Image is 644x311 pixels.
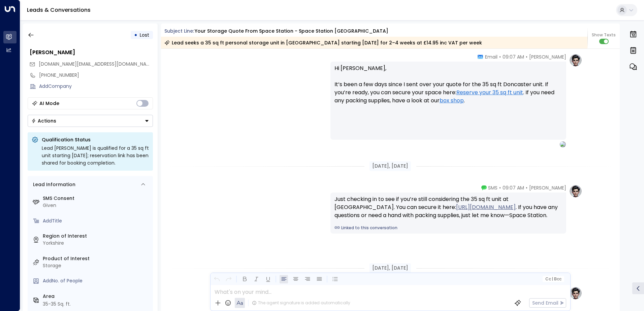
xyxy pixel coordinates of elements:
[526,54,527,60] span: •
[569,184,582,198] img: profile-logo.png
[28,115,153,127] button: Actions
[164,28,194,34] span: Subject Line:
[43,233,150,240] label: Region of Interest
[39,61,153,68] span: nidithap.np@gmail.com
[560,141,566,147] img: NIDITHAP.NP@GMAIL.COM
[164,39,482,46] div: Lead seeks a 35 sq ft personal storage unit in [GEOGRAPHIC_DATA] starting [DATE] for 2–4 weeks at...
[488,184,497,191] span: SMS
[43,293,150,300] label: Area
[456,203,516,211] a: [URL][DOMAIN_NAME]
[39,83,153,90] div: AddCompany
[542,276,564,282] button: Cc|Bcc
[39,100,59,107] div: AI Mode
[43,277,150,284] div: AddNo. of People
[499,184,501,191] span: •
[569,286,582,300] img: profile-logo.png
[526,184,527,191] span: •
[43,195,150,202] label: SMS Consent
[334,195,562,219] div: Just checking in to see if you’re still considering the 35 sq ft unit at [GEOGRAPHIC_DATA]. You c...
[30,48,153,57] div: [PERSON_NAME]
[252,300,350,306] div: The agent signature is added automatically
[42,136,149,143] p: Qualification Status
[529,184,566,191] span: [PERSON_NAME]
[485,54,497,60] span: Email
[224,275,233,283] button: Redo
[545,277,561,281] span: Cc Bcc
[440,97,464,105] a: box shop
[31,181,75,188] div: Lead Information
[43,217,150,224] div: AddTitle
[334,225,562,231] a: Linked to this conversation
[140,32,149,38] span: Lost
[28,115,153,127] div: Button group with a nested menu
[552,277,553,281] span: |
[42,144,149,167] div: Lead [PERSON_NAME] is qualified for a 35 sq ft unit starting [DATE]; reservation link has been sh...
[43,202,150,209] div: Given
[456,89,523,97] a: Reserve your 35 sq ft unit
[43,255,150,262] label: Product of Interest
[39,61,155,67] span: [DOMAIN_NAME][EMAIL_ADDRESS][DOMAIN_NAME]
[334,64,562,113] p: Hi [PERSON_NAME], It’s been a few days since I sent over your quote for the 35 sq ft Doncaster un...
[39,72,153,79] div: [PHONE_NUMBER]
[369,263,411,273] div: [DATE], [DATE]
[27,6,91,14] a: Leads & Conversations
[43,301,71,308] div: 35-35 Sq. ft.
[195,28,388,35] div: Your storage quote from Space Station - Space Station [GEOGRAPHIC_DATA]
[43,262,150,269] div: Storage
[592,32,616,38] span: Show Texts
[569,54,582,67] img: profile-logo.png
[369,161,411,171] div: [DATE], [DATE]
[499,54,501,60] span: •
[529,54,566,60] span: [PERSON_NAME]
[503,184,524,191] span: 09:07 AM
[43,240,150,247] div: Yorkshire
[134,29,137,41] div: •
[213,275,221,283] button: Undo
[503,54,524,60] span: 09:07 AM
[31,118,56,124] div: Actions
